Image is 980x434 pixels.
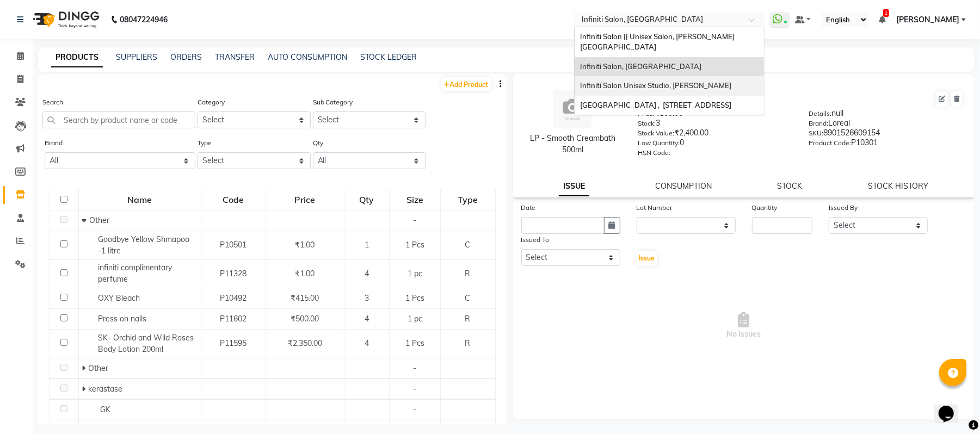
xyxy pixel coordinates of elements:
label: Date [521,203,536,213]
span: ₹2,350.00 [288,338,322,348]
input: Search by product name or code [42,111,195,128]
span: Press on nails [98,314,146,324]
span: 4 [365,314,369,324]
label: Brand [45,138,63,148]
label: Product Code: [809,138,852,148]
span: 1 [365,240,369,250]
label: Qty [313,138,323,148]
a: ISSUE [559,177,589,196]
label: Lot Number [637,203,673,213]
span: SK- Orchid and Wild Roses Body Lotion 200ml [98,333,194,354]
a: SUPPLIERS [116,52,157,62]
span: 1 Pcs [405,293,424,303]
div: LP - Smooth Creambath 500ml [524,133,622,156]
span: 1 Pcs [405,338,424,348]
span: P11595 [220,338,246,348]
div: ₹800.00 [638,108,792,123]
span: ₹1.00 [295,269,315,278]
span: 3 [365,293,369,303]
span: P10501 [220,240,246,250]
b: 08047224946 [120,4,168,35]
iframe: chat widget [934,390,969,423]
span: Goodbye Yellow Shmapoo -1 litre [98,234,189,256]
span: - [413,384,416,394]
a: ORDERS [170,52,202,62]
label: Low Quantity: [638,138,680,148]
label: Details: [809,109,832,119]
span: R [465,314,471,324]
div: Code [202,190,265,209]
a: TRANSFER [215,52,255,62]
span: R [465,338,471,348]
div: 8901526609154 [809,127,964,142]
span: C [465,293,471,303]
a: STOCK LEDGER [360,52,417,62]
label: Issued To [521,235,550,245]
span: R [465,269,471,278]
span: Other [89,215,109,225]
span: kerastase [88,384,122,394]
span: Infiniti Salon || Unisex Salon, [PERSON_NAME][GEOGRAPHIC_DATA] [580,32,735,52]
span: - [413,215,416,225]
img: logo [28,4,102,35]
span: Expand Row [82,363,88,373]
label: SKU: [809,128,824,138]
span: 4 [365,338,369,348]
span: P11602 [220,314,246,324]
span: Expand Row [82,384,88,394]
div: 3 [638,117,792,133]
span: - [413,363,416,373]
span: [PERSON_NAME] [896,14,959,26]
label: Stock Value: [638,128,674,138]
span: infiniti complimentary perfume [98,263,172,284]
label: Brand: [809,119,829,128]
span: C [465,240,471,250]
span: 1 [883,9,889,17]
span: ₹1.00 [295,240,315,250]
span: Collapse Row [82,215,89,225]
div: Size [390,190,440,209]
span: P10492 [220,293,246,303]
span: Issue [639,254,655,262]
div: Qty [345,190,389,209]
span: ₹415.00 [291,293,319,303]
label: Quantity [752,203,778,213]
span: GK [100,405,110,414]
div: 0 [638,137,792,152]
button: Issue [636,251,657,266]
a: PRODUCTS [51,48,103,67]
ng-dropdown-panel: Options list [574,27,765,116]
span: 1 pc [408,269,422,278]
label: Type [198,138,212,148]
label: Search [42,97,63,107]
span: Infiniti Salon Unisex Studio, [PERSON_NAME] [580,81,731,90]
div: ₹2,400.00 [638,127,792,142]
a: STOCK HISTORY [868,181,929,191]
span: No Issues [521,271,967,380]
label: HSN Code: [638,148,670,158]
div: Loreal [809,117,964,133]
a: Add Product [441,77,491,91]
span: - [413,405,416,414]
div: Name [79,190,200,209]
span: OXY Bleach [98,293,140,303]
img: avatar [553,90,591,128]
label: Stock: [638,119,656,128]
a: STOCK [778,181,803,191]
span: 1 Pcs [405,240,424,250]
span: ₹500.00 [291,314,319,324]
label: Category [198,97,225,107]
div: Price [267,190,343,209]
a: 1 [879,15,885,24]
span: Other [88,363,108,373]
span: P11328 [220,269,246,278]
label: Sub Category [313,97,353,107]
a: CONSUMPTION [655,181,712,191]
div: Type [441,190,495,209]
div: P10301 [809,137,964,152]
span: [GEOGRAPHIC_DATA] , [STREET_ADDRESS] [580,101,731,109]
a: AUTO CONSUMPTION [268,52,347,62]
label: Issued By [829,203,858,213]
span: 4 [365,269,369,278]
span: Infiniti Salon, [GEOGRAPHIC_DATA] [580,62,701,71]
